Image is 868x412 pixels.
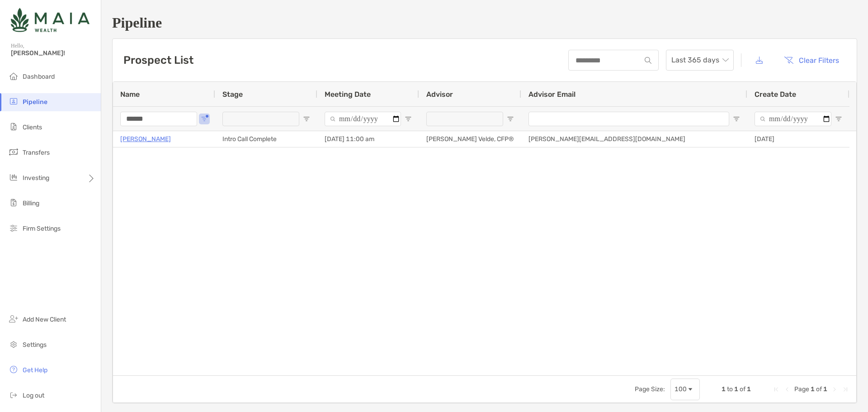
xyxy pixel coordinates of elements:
[23,98,47,106] span: Pipeline
[740,385,745,393] span: of
[8,313,19,324] img: add_new_client icon
[123,54,193,66] h3: Prospect List
[120,112,197,126] input: Name Filter Input
[8,71,19,81] img: dashboard icon
[23,149,50,156] span: Transfers
[727,385,733,393] span: to
[842,386,849,393] div: Last Page
[11,49,95,57] span: [PERSON_NAME]!
[8,389,19,400] img: logout icon
[215,131,317,147] div: Intro Call Complete
[23,174,49,182] span: Investing
[816,385,822,393] span: of
[755,112,831,126] input: Create Date Filter Input
[777,50,846,70] button: Clear Filters
[747,131,849,147] div: [DATE]
[811,385,815,393] span: 1
[8,223,19,233] img: firm-settings icon
[112,14,857,31] h1: Pipeline
[722,385,726,393] span: 1
[783,386,791,393] div: Previous Page
[671,50,728,70] span: Last 365 days
[8,339,19,350] img: settings icon
[823,385,827,393] span: 1
[120,133,171,145] a: [PERSON_NAME]
[835,115,842,123] button: Open Filter Menu
[8,147,19,157] img: transfers icon
[325,112,401,126] input: Meeting Date Filter Input
[794,385,809,393] span: Page
[222,90,243,99] span: Stage
[8,121,19,132] img: clients icon
[120,90,140,99] span: Name
[11,4,90,36] img: Zoe Logo
[635,385,665,393] div: Page Size:
[773,386,780,393] div: First Page
[23,73,55,81] span: Dashboard
[405,115,412,123] button: Open Filter Menu
[8,96,19,107] img: pipeline icon
[8,197,19,208] img: billing icon
[734,385,738,393] span: 1
[23,341,47,349] span: Settings
[8,172,19,183] img: investing icon
[521,131,747,147] div: [PERSON_NAME][EMAIL_ADDRESS][DOMAIN_NAME]
[507,115,514,123] button: Open Filter Menu
[8,364,19,375] img: get-help icon
[426,90,453,99] span: Advisor
[645,57,651,64] img: input icon
[831,386,838,393] div: Next Page
[528,112,729,126] input: Advisor Email Filter Input
[23,316,66,323] span: Add New Client
[23,366,47,374] span: Get Help
[23,392,44,399] span: Log out
[419,131,521,147] div: [PERSON_NAME] Velde, CFP®
[23,225,61,232] span: Firm Settings
[670,379,700,400] div: Page Size
[23,199,39,207] span: Billing
[325,90,371,99] span: Meeting Date
[675,385,687,393] div: 100
[528,90,576,99] span: Advisor Email
[317,131,419,147] div: [DATE] 11:00 am
[747,385,751,393] span: 1
[201,115,208,123] button: Open Filter Menu
[733,115,740,123] button: Open Filter Menu
[755,90,796,99] span: Create Date
[23,123,42,131] span: Clients
[303,115,310,123] button: Open Filter Menu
